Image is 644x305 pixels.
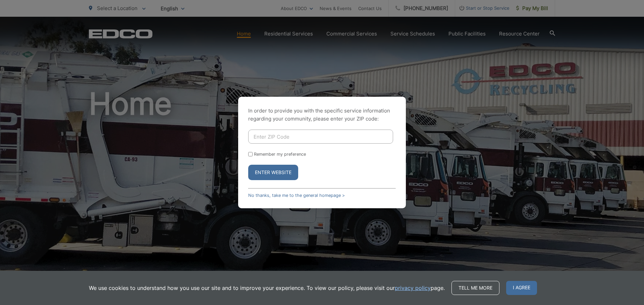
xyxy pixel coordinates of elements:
[248,107,396,123] p: In order to provide you with the specific service information regarding your community, please en...
[395,284,431,292] a: privacy policy
[451,281,499,295] a: Tell me more
[254,152,306,157] label: Remember my preference
[506,281,537,295] span: I agree
[248,130,393,144] input: Enter ZIP Code
[248,193,345,198] a: No thanks, take me to the general homepage >
[89,284,445,292] p: We use cookies to understand how you use our site and to improve your experience. To view our pol...
[248,165,298,180] button: Enter Website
